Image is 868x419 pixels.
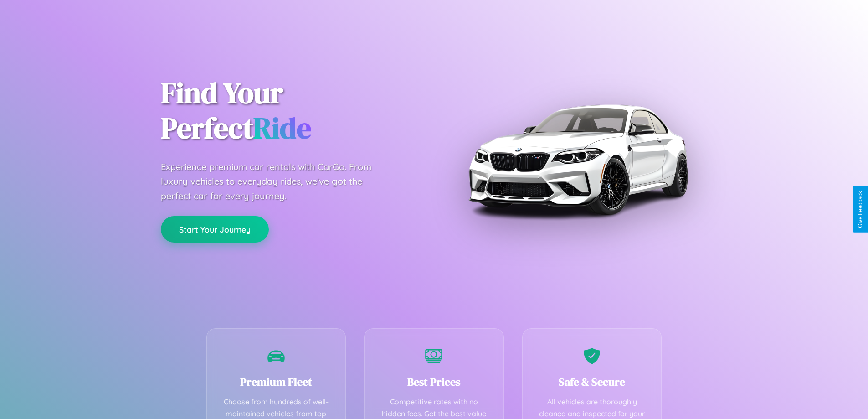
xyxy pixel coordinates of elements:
img: Premium BMW car rental vehicle [464,46,692,274]
h3: Best Prices [378,374,490,389]
span: Ride [253,108,311,148]
div: Give Feedback [857,191,863,228]
h1: Find Your Perfect [161,76,421,146]
button: Start Your Journey [161,216,269,243]
h3: Safe & Secure [536,374,648,389]
h3: Premium Fleet [221,374,332,389]
p: Experience premium car rentals with CarGo. From luxury vehicles to everyday rides, we've got the ... [161,160,389,203]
